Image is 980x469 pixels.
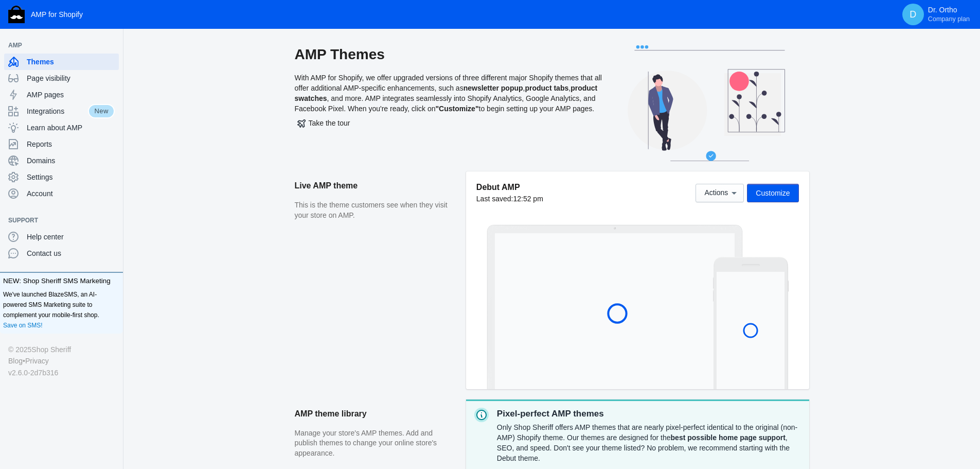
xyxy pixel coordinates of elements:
span: Themes [27,57,115,67]
div: v2.6.0-2d7b316 [8,367,115,378]
span: Help center [27,232,115,242]
p: Dr. Ortho [928,6,970,23]
span: Domains [27,155,115,166]
span: Actions [704,189,728,197]
a: Page visibility [4,70,119,86]
button: Add a sales channel [104,43,121,47]
h5: Debut AMP [476,182,543,193]
button: Customize [747,184,798,202]
span: Account [27,188,115,199]
a: Settings [4,169,119,185]
div: Only Shop Sheriff offers AMP themes that are nearly pixel-perfect identical to the original (non-... [497,420,801,465]
img: Laptop frame [487,224,743,389]
span: Page visibility [27,73,115,83]
img: Shop Sheriff Logo [8,6,25,23]
span: Company plan [928,15,970,23]
span: New [88,104,115,118]
a: Themes [4,54,119,70]
div: © 2025 [8,344,115,355]
span: D [908,9,918,20]
span: Reports [27,139,115,149]
span: AMP [8,40,104,50]
button: Take the tour [295,114,353,132]
span: AMP for Shopify [31,10,83,19]
b: newsletter popup [464,84,523,92]
p: This is the theme customers see when they visit your store on AMP. [295,200,456,220]
a: AMP pages [4,86,119,103]
h2: AMP Themes [295,45,603,64]
a: Contact us [4,245,119,262]
h2: Live AMP theme [295,171,456,200]
a: Reports [4,136,119,152]
a: IntegrationsNew [4,103,119,119]
img: Mobile frame [713,257,789,389]
b: product tabs [525,84,568,92]
span: Learn about AMP [27,123,115,133]
span: Customize [756,189,790,197]
button: Add a sales channel [104,218,121,222]
p: Manage your store's AMP themes. Add and publish themes to change your online store's appearance. [295,428,456,459]
span: Settings [27,172,115,182]
a: Blog [8,355,23,367]
a: Domains [4,152,119,169]
span: AMP pages [27,90,115,100]
strong: best possible home page support [671,433,786,442]
a: Save on SMS! [3,320,43,331]
h2: AMP theme library [295,399,456,428]
a: Account [4,185,119,202]
div: • [8,355,115,367]
a: Privacy [25,355,49,367]
button: Actions [696,184,744,202]
p: Pixel-perfect AMP themes [497,408,801,420]
span: Take the tour [297,119,350,127]
div: Last saved: [476,194,543,204]
span: Contact us [27,248,115,258]
div: With AMP for Shopify, we offer upgraded versions of three different major Shopify themes that all... [295,45,603,171]
span: Integrations [27,106,88,116]
a: Shop Sheriff [31,344,71,355]
b: "Customize" [435,105,478,113]
span: 12:52 pm [513,195,543,203]
span: Support [8,215,104,225]
a: Learn about AMP [4,119,119,136]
